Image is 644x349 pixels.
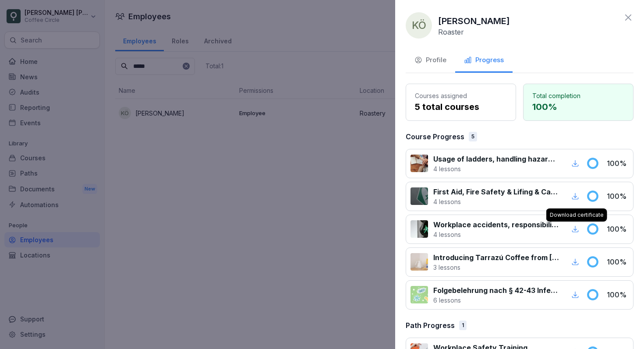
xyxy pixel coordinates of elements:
p: 100 % [607,257,629,267]
div: Download certificate [546,208,607,222]
div: Progress [464,55,504,65]
p: Courses assigned [415,91,507,100]
p: 100 % [607,158,629,169]
p: Course Progress [406,131,464,142]
p: 100 % [607,224,629,234]
p: 100 % [607,289,629,300]
p: 4 lessons [433,164,559,173]
p: Workplace accidents, responsibilities of employees and employers & safety signage [433,219,559,230]
p: 100 % [532,100,624,113]
p: 4 lessons [433,197,559,206]
p: Roaster [438,28,464,36]
button: Profile [406,49,455,73]
p: Path Progress [406,320,455,331]
p: 3 lessons [433,263,559,272]
div: Profile [414,55,446,65]
p: Usage of ladders, handling hazardous substances, and working with a screen [433,154,559,164]
div: 1 [459,321,467,330]
p: 100 % [607,191,629,201]
p: 6 lessons [433,296,559,305]
p: [PERSON_NAME] [438,14,510,28]
p: 4 lessons [433,230,559,239]
div: KÖ [406,12,432,39]
p: First Aid, Fire Safety & Lifing & Carrying Loads [433,187,559,197]
p: Introducing Tarrazú Coffee from [GEOGRAPHIC_DATA] [433,252,559,263]
button: Progress [455,49,513,73]
p: 5 total courses [415,100,507,113]
div: 5 [469,132,477,141]
p: Total completion [532,91,624,100]
p: Folgebelehrung nach § 42-43 Infektionsschutzgesetz (IfSG) [433,285,559,296]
